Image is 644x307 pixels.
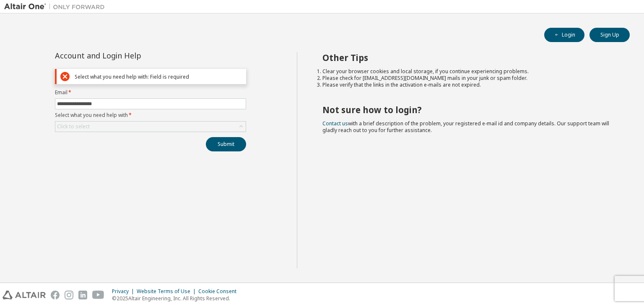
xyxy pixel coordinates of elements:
div: Click to select [57,123,90,130]
button: Login [544,28,584,42]
div: Privacy [112,288,137,295]
li: Please check for [EMAIL_ADDRESS][DOMAIN_NAME] mails in your junk or spam folder. [322,75,615,82]
div: Website Terms of Use [137,288,198,295]
div: Click to select [55,122,246,132]
div: Select what you need help with: Field is required [75,74,242,80]
h2: Other Tips [322,52,615,63]
span: with a brief description of the problem, your registered e-mail id and company details. Our suppo... [322,120,609,134]
button: Submit [206,137,246,151]
img: youtube.svg [92,291,104,299]
img: Altair One [4,3,109,11]
li: Please verify that the links in the activation e-mails are not expired. [322,82,615,88]
div: Account and Login Help [55,52,208,59]
label: Email [55,89,246,96]
h2: Not sure how to login? [322,104,615,115]
a: Contact us [322,120,348,127]
div: Cookie Consent [198,288,241,295]
img: altair_logo.svg [3,291,46,299]
li: Clear your browser cookies and local storage, if you continue experiencing problems. [322,68,615,75]
p: © 2025 Altair Engineering, Inc. All Rights Reserved. [112,295,241,302]
img: instagram.svg [65,291,73,299]
img: facebook.svg [51,291,60,299]
label: Select what you need help with [55,112,246,119]
button: Sign Up [589,28,630,42]
img: linkedin.svg [78,291,87,299]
